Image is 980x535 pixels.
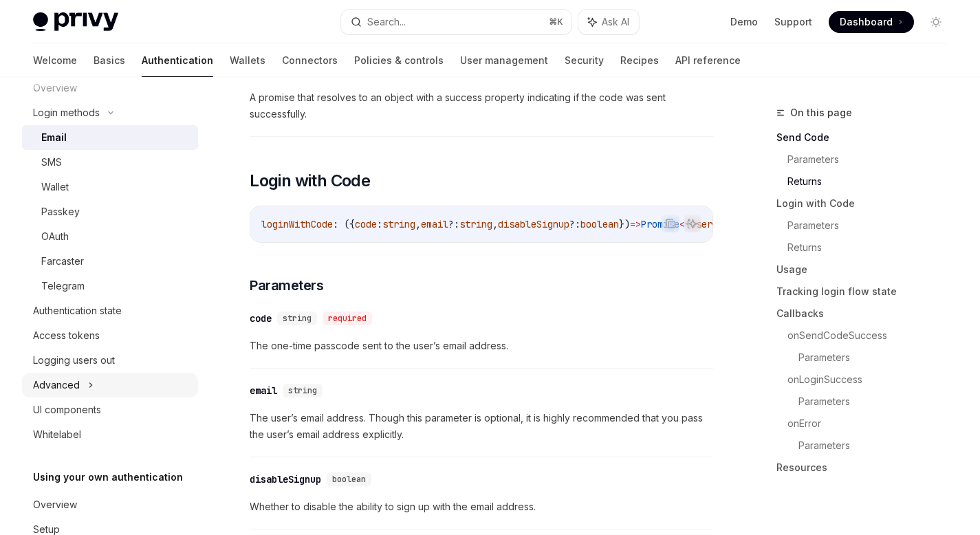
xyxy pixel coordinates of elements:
[776,457,958,479] a: Resources
[283,313,312,324] span: string
[22,125,198,150] a: Email
[565,44,604,77] a: Security
[22,199,198,224] a: Passkey
[730,15,758,29] a: Demo
[679,218,685,230] span: <
[774,15,812,29] a: Support
[22,422,198,447] a: Whitelabel
[33,327,100,344] div: Access tokens
[250,312,272,325] div: code
[798,391,958,413] a: Parameters
[776,281,958,303] a: Tracking login flow state
[41,154,62,171] div: SMS
[684,215,701,232] button: Ask AI
[41,253,84,270] div: Farcaster
[22,224,198,249] a: OAuth
[250,384,277,397] div: email
[22,397,198,422] a: UI components
[22,298,198,323] a: Authentication state
[787,171,958,193] a: Returns
[250,276,323,295] span: Parameters
[620,44,659,77] a: Recipes
[690,218,712,230] span: user
[776,259,958,281] a: Usage
[460,44,548,77] a: User management
[421,218,448,230] span: email
[798,347,958,369] a: Parameters
[323,312,372,325] div: required
[675,44,741,77] a: API reference
[250,89,713,122] span: A promise that resolves to an object with a success property indicating if the code was sent succ...
[787,237,958,259] a: Returns
[22,492,198,517] a: Overview
[787,325,958,347] a: onSendCodeSuccess
[33,469,183,485] h5: Using your own authentication
[641,218,679,230] span: Promise
[580,218,619,230] span: boolean
[787,413,958,435] a: onError
[22,274,198,298] a: Telegram
[662,215,679,232] button: Copy the contents from the code block
[22,150,198,175] a: SMS
[602,15,629,29] span: Ask AI
[829,11,914,33] a: Dashboard
[41,278,85,294] div: Telegram
[94,44,125,77] a: Basics
[776,303,958,325] a: Callbacks
[33,352,115,369] div: Logging users out
[33,402,101,418] div: UI components
[840,15,893,29] span: Dashboard
[578,10,639,34] button: Ask AI
[925,11,947,33] button: Toggle dark mode
[33,303,122,319] div: Authentication state
[230,44,265,77] a: Wallets
[448,218,459,230] span: ?:
[41,129,67,146] div: Email
[250,410,713,443] span: The user’s email address. Though this parameter is optional, it is highly recommended that you pa...
[354,44,444,77] a: Policies & controls
[288,385,317,396] span: string
[33,44,77,77] a: Welcome
[250,499,713,515] span: Whether to disable the ability to sign up with the email address.
[630,218,641,230] span: =>
[798,435,958,457] a: Parameters
[492,218,498,230] span: ,
[22,175,198,199] a: Wallet
[382,218,415,230] span: string
[142,44,213,77] a: Authentication
[415,218,421,230] span: ,
[250,472,321,486] div: disableSignup
[355,218,377,230] span: code
[33,12,118,32] img: light logo
[33,496,77,513] div: Overview
[787,149,958,171] a: Parameters
[33,426,81,443] div: Whitelabel
[33,377,80,393] div: Advanced
[261,218,333,230] span: loginWithCode
[776,127,958,149] a: Send Code
[282,44,338,77] a: Connectors
[341,10,571,34] button: Search...⌘K
[787,215,958,237] a: Parameters
[367,14,406,30] div: Search...
[41,204,80,220] div: Passkey
[41,228,69,245] div: OAuth
[619,218,630,230] span: })
[22,323,198,348] a: Access tokens
[333,218,355,230] span: : ({
[41,179,69,195] div: Wallet
[790,105,852,121] span: On this page
[33,105,100,121] div: Login methods
[498,218,569,230] span: disableSignup
[377,218,382,230] span: :
[250,170,370,192] span: Login with Code
[22,348,198,373] a: Logging users out
[332,474,366,485] span: boolean
[250,338,713,354] span: The one-time passcode sent to the user’s email address.
[569,218,580,230] span: ?:
[549,17,563,28] span: ⌘ K
[459,218,492,230] span: string
[787,369,958,391] a: onLoginSuccess
[22,249,198,274] a: Farcaster
[776,193,958,215] a: Login with Code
